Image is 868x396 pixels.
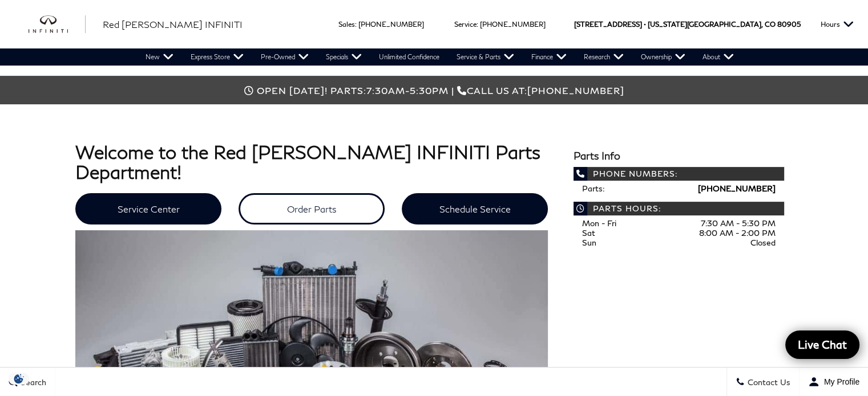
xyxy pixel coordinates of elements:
a: Live Chat [785,330,859,359]
a: Pre-Owned [252,48,317,66]
span: Sales [338,20,355,28]
a: Specials [317,48,370,66]
span: Sun [582,238,596,247]
span: Red [PERSON_NAME] INFINITI [103,19,243,30]
span: Parts: [330,85,366,96]
span: Parts Hours: [574,202,784,215]
h1: Parts Center [52,35,816,71]
span: Contact Us [745,377,790,387]
a: Service & Parts [448,48,523,66]
span: 8:00 AM - 2:00 PM [699,228,776,238]
span: [PHONE_NUMBER] [527,85,624,96]
a: About [694,48,742,66]
a: infiniti [29,15,86,34]
a: [PHONE_NUMBER] [698,183,776,193]
span: Sat [582,228,595,238]
span: 7:30am-5:30pm [366,85,449,96]
span: Closed [750,238,776,247]
span: Phone Numbers: [574,167,784,181]
span: 7:30 AM - 5:30 PM [701,218,776,228]
div: Call us at: [60,85,809,96]
section: Click to Open Cookie Consent Modal [6,373,32,385]
a: Service Center [75,193,221,224]
a: Research [575,48,632,66]
a: [PHONE_NUMBER] [358,20,424,28]
a: [PHONE_NUMBER] [480,20,546,28]
span: Open [DATE]! [257,85,328,96]
span: | [451,85,454,96]
nav: Main Navigation [137,48,742,66]
img: INFINITI [29,15,86,34]
a: New [137,48,182,66]
a: Schedule Service [402,193,548,224]
span: Search [18,377,46,387]
span: Live Chat [792,337,853,352]
a: Finance [523,48,575,66]
strong: Welcome to the Red [PERSON_NAME] INFINITI Parts Department! [75,141,540,183]
a: Order Parts [239,193,385,224]
button: Open user profile menu [800,368,868,396]
a: [STREET_ADDRESS] • [US_STATE][GEOGRAPHIC_DATA], CO 80905 [574,20,801,28]
span: My Profile [819,377,859,386]
span: : [355,20,357,28]
a: Ownership [632,48,694,66]
a: Express Store [182,48,252,66]
span: Parts: [582,183,604,193]
span: : [477,20,478,28]
a: Unlimited Confidence [370,48,448,66]
h3: Parts Info [574,150,784,162]
img: Opt-Out Icon [6,373,32,385]
a: Red [PERSON_NAME] INFINITI [103,18,243,31]
span: Service [454,20,477,28]
span: Mon - Fri [582,218,616,228]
